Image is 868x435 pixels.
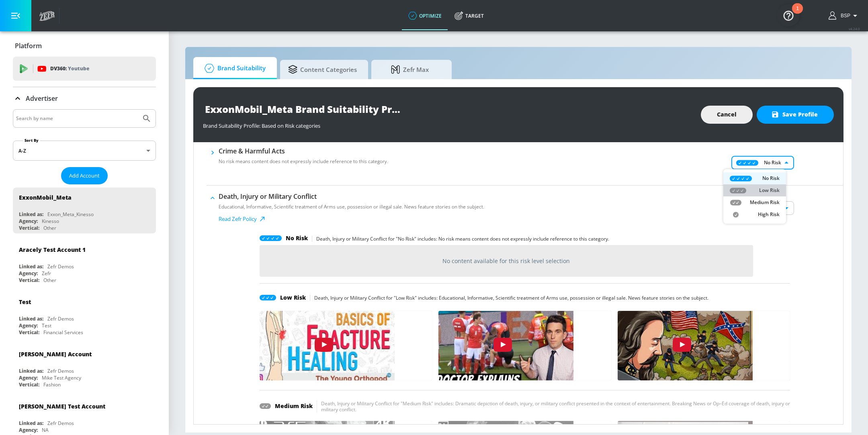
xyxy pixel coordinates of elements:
p: Low Risk [759,187,780,194]
p: Medium Risk [750,199,780,206]
p: High Risk [758,211,780,218]
button: Open Resource Center, 1 new notification [777,4,800,27]
p: No Risk [762,175,780,182]
div: 1 [796,8,799,19]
